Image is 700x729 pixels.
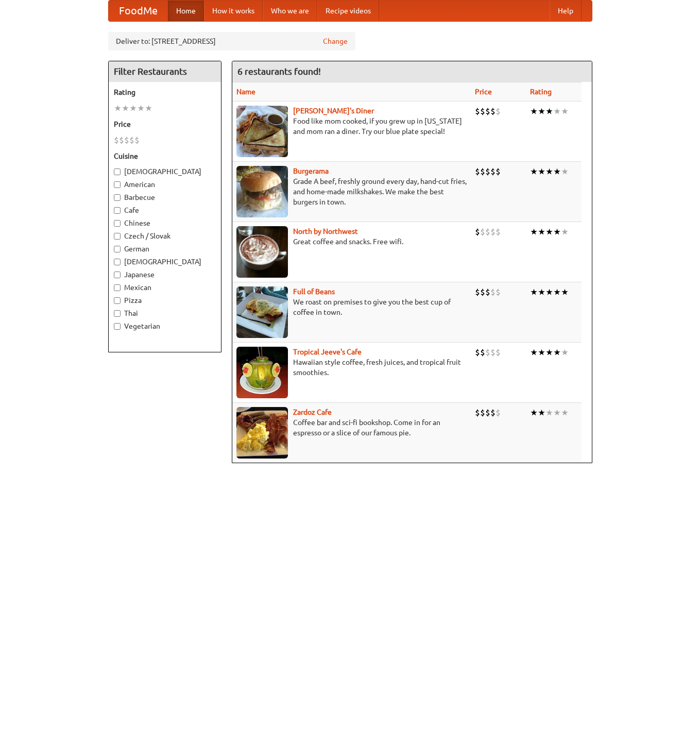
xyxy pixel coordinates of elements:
[530,166,538,177] li: ★
[236,106,288,157] img: sallys.jpg
[475,226,480,238] li: $
[545,166,553,177] li: ★
[480,286,485,298] li: $
[108,32,355,50] div: Deliver to: [STREET_ADDRESS]
[114,218,216,228] label: Chinese
[236,176,467,207] p: Grade A beef, freshly ground every day, hand-cut fries, and home-made milkshakes. We make the bes...
[237,66,321,76] ng-pluralize: 6 restaurants found!
[475,347,480,358] li: $
[114,207,121,214] input: Cafe
[545,347,553,358] li: ★
[168,1,204,21] a: Home
[475,286,480,298] li: $
[114,295,216,306] label: Pizza
[561,347,569,358] li: ★
[129,134,134,146] li: $
[475,88,492,96] a: Price
[114,194,121,201] input: Barbecue
[137,103,145,114] li: ★
[293,167,329,175] b: Burgerama
[496,106,501,117] li: $
[538,106,545,117] li: ★
[475,166,480,177] li: $
[114,259,121,265] input: [DEMOGRAPHIC_DATA]
[538,226,545,238] li: ★
[496,226,501,238] li: $
[561,407,569,418] li: ★
[323,36,348,46] a: Change
[485,347,490,358] li: $
[480,166,485,177] li: $
[480,347,485,358] li: $
[114,310,121,317] input: Thai
[145,103,152,114] li: ★
[236,407,288,459] img: zardoz.jpg
[480,106,485,117] li: $
[317,1,379,21] a: Recipe videos
[485,226,490,238] li: $
[561,166,569,177] li: ★
[485,106,490,117] li: $
[538,407,545,418] li: ★
[236,116,467,137] p: Food like mom cooked, if you grew up in [US_STATE] and mom ran a diner. Try our blue plate special!
[490,226,496,238] li: $
[530,347,538,358] li: ★
[538,286,545,298] li: ★
[530,106,538,117] li: ★
[236,88,255,96] a: Name
[530,407,538,418] li: ★
[561,226,569,238] li: ★
[293,408,332,416] a: Zardoz Cafe
[485,286,490,298] li: $
[490,407,496,418] li: $
[553,407,561,418] li: ★
[114,297,121,304] input: Pizza
[293,227,358,235] a: North by Northwest
[490,106,496,117] li: $
[485,407,490,418] li: $
[114,284,121,291] input: Mexican
[114,308,216,318] label: Thai
[114,166,216,177] label: [DEMOGRAPHIC_DATA]
[109,1,168,21] a: FoodMe
[545,226,553,238] li: ★
[114,192,216,202] label: Barbecue
[236,226,288,278] img: north.jpg
[204,1,263,21] a: How it works
[114,179,216,190] label: American
[122,103,129,114] li: ★
[293,348,362,356] a: Tropical Jeeve's Cafe
[538,166,545,177] li: ★
[114,244,216,254] label: German
[114,272,121,278] input: Japanese
[545,106,553,117] li: ★
[545,407,553,418] li: ★
[545,286,553,298] li: ★
[496,286,501,298] li: $
[475,106,480,117] li: $
[114,323,121,330] input: Vegetarian
[490,166,496,177] li: $
[114,231,216,241] label: Czech / Slovak
[530,286,538,298] li: ★
[114,87,216,97] h5: Rating
[553,166,561,177] li: ★
[293,287,335,296] a: Full of Beans
[114,321,216,331] label: Vegetarian
[496,407,501,418] li: $
[530,88,552,96] a: Rating
[236,347,288,398] img: jeeves.jpg
[293,107,374,115] a: [PERSON_NAME]'s Diner
[114,103,122,114] li: ★
[236,286,288,338] img: beans.jpg
[114,134,119,146] li: $
[129,103,137,114] li: ★
[490,347,496,358] li: $
[236,297,467,317] p: We roast on premises to give you the best cup of coffee in town.
[119,134,124,146] li: $
[496,166,501,177] li: $
[480,407,485,418] li: $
